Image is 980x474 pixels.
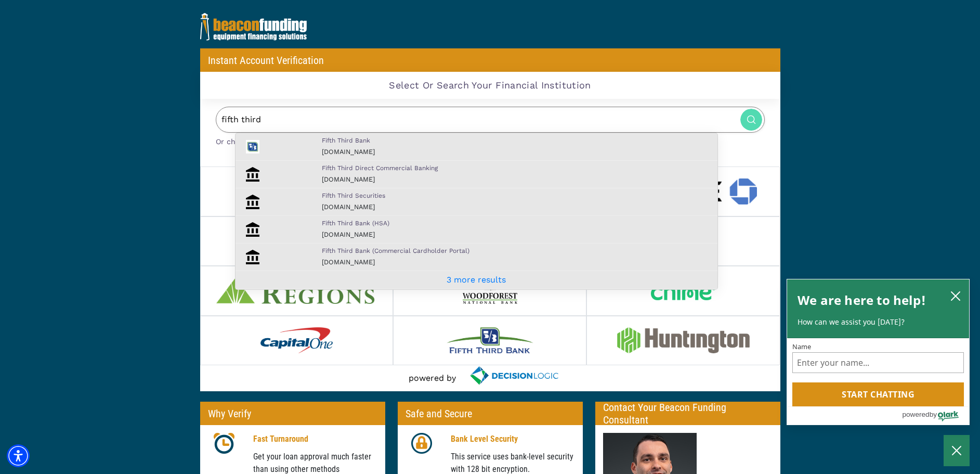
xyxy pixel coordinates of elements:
p: Or choose from one of the top banks below [216,133,765,148]
img: logo [463,278,517,304]
p: Fifth Third Bank [322,136,712,145]
div: olark chatbox [787,279,970,426]
img: lock icon [411,433,432,454]
input: Name [792,352,964,373]
p: Contact Your Beacon Funding Consultant [603,401,773,426]
span: by [930,408,937,421]
p: Safe and Secure [406,407,472,420]
small: [DOMAIN_NAME] [322,203,375,211]
p: Why Verify [208,407,251,420]
h2: Select Or Search Your Financial Institution [389,80,591,91]
img: clock icon [214,433,234,454]
p: Instant Account Verification [208,54,324,67]
a: 3 more results [447,275,506,285]
button: close chatbox [947,288,964,303]
img: logo [260,327,333,353]
p: Fifth Third Bank (Commercial Cardholder Portal) [322,246,712,255]
p: powered by [409,372,456,385]
small: [DOMAIN_NAME] [322,148,375,156]
small: [DOMAIN_NAME] [322,230,375,238]
a: Powered by Olark - open in a new tab [902,407,969,425]
p: Fast Turnaround [253,433,377,445]
small: [DOMAIN_NAME] [322,175,375,183]
input: Search by name [216,107,765,133]
button: Close Chatbox [944,435,970,466]
a: decisionlogic.com - open in a new tab [456,365,571,386]
img: logo [617,327,749,353]
img: logo [216,278,376,304]
p: How can we assist you [DATE]? [798,317,959,327]
p: Fifth Third Securities [322,191,712,200]
img: logo [447,327,533,353]
p: Fifth Third Direct Commercial Banking [322,163,712,173]
small: [DOMAIN_NAME] [322,258,375,266]
label: Name [792,343,964,350]
span: powered [902,408,929,421]
p: Fifth Third Bank (HSA) [322,219,712,228]
p: Bank Level Security [451,433,575,445]
div: Accessibility Menu [7,444,30,467]
button: Start chatting [792,382,964,406]
h2: We are here to help! [798,290,926,311]
img: logo [200,13,307,41]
